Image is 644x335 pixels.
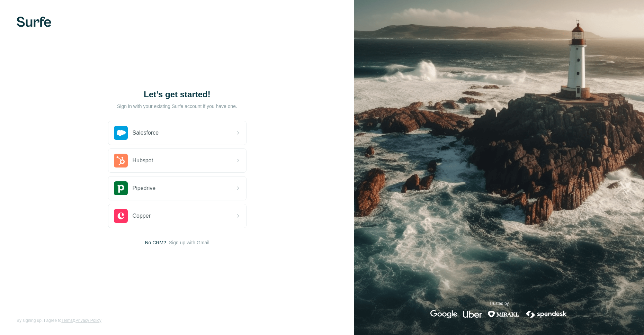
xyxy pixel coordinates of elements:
img: uber's logo [463,310,482,318]
span: By signing up, I agree to & [17,317,101,324]
img: spendesk's logo [525,310,568,318]
span: Salesforce [133,129,159,137]
a: Privacy Policy [75,318,101,323]
img: copper's logo [114,209,128,223]
h1: Let’s get started! [108,89,247,100]
img: salesforce's logo [114,126,128,140]
p: Trusted by [489,300,509,307]
img: hubspot's logo [114,154,128,167]
img: mirakl's logo [488,310,519,318]
span: Copper [133,212,151,220]
span: Hubspot [133,156,153,165]
img: google's logo [430,310,457,318]
span: Pipedrive [133,184,156,192]
button: Sign up with Gmail [169,239,209,246]
a: Terms [61,318,73,323]
span: No CRM? [145,239,166,246]
img: pipedrive's logo [114,181,128,195]
p: Sign in with your existing Surfe account if you have one. [117,103,237,110]
img: Surfe's logo [17,17,51,27]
